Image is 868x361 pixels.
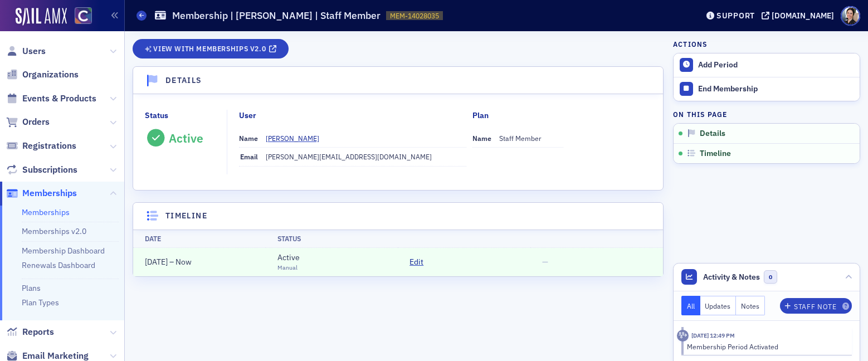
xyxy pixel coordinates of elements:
[703,271,760,283] span: Activity & Notes
[698,84,854,94] div: End Membership
[794,304,836,310] div: Staff Note
[22,326,54,338] span: Reports
[266,133,319,143] div: [PERSON_NAME]
[542,257,548,267] span: —
[22,45,46,57] span: Users
[472,110,489,121] div: Plan
[780,298,852,314] button: Staff Note
[841,6,860,26] span: Profile
[6,116,50,128] a: Orders
[22,92,96,105] span: Events & Products
[145,257,168,267] span: [DATE]
[22,246,105,256] a: Membership Dashboard
[6,140,76,152] a: Registrations
[6,326,54,338] a: Reports
[75,7,92,25] img: SailAMX
[762,12,838,19] button: [DOMAIN_NAME]
[22,187,77,199] span: Memberships
[736,296,765,315] button: Notes
[674,53,860,77] button: Add Period
[673,109,860,119] h4: On this page
[266,230,398,248] th: Status
[133,230,266,248] th: Date
[687,342,845,352] div: Membership Period Activated
[16,8,67,26] img: SailAMX
[6,69,79,81] a: Organizations
[172,9,381,22] h1: Membership | [PERSON_NAME] | Staff Member
[67,7,92,26] a: View Homepage
[22,283,41,293] a: Plans
[390,11,439,21] span: MEM-14028035
[22,140,76,152] span: Registrations
[153,46,266,52] span: View with Memberships v2.0
[6,45,46,57] a: Users
[22,116,50,128] span: Orders
[22,69,79,81] span: Organizations
[6,164,77,176] a: Subscriptions
[145,110,168,121] div: Status
[22,226,86,236] a: Memberships v2.0
[677,330,689,342] div: Activity
[499,129,564,147] dd: Staff Member
[698,60,854,70] div: Add Period
[674,77,860,101] button: End Membership
[266,133,328,143] a: [PERSON_NAME]
[22,297,59,308] a: Plan Types
[700,296,737,315] button: Updates
[169,131,203,145] div: Active
[165,75,202,86] h4: Details
[240,152,258,161] span: Email
[6,187,77,199] a: Memberships
[133,39,289,58] a: View with Memberships v2.0
[239,134,258,143] span: Name
[681,296,700,315] button: All
[277,252,300,264] div: Active
[22,260,95,270] a: Renewals Dashboard
[239,110,256,121] div: User
[22,207,70,217] a: Memberships
[266,148,467,165] dd: [PERSON_NAME][EMAIL_ADDRESS][DOMAIN_NAME]
[691,331,735,339] time: 9/16/2025 12:49 PM
[277,264,300,272] div: Manual
[673,39,708,49] h4: Actions
[700,129,725,139] span: Details
[764,270,778,284] span: 0
[6,92,96,105] a: Events & Products
[700,149,731,159] span: Timeline
[716,11,755,21] div: Support
[165,210,207,222] h4: Timeline
[472,134,491,143] span: Name
[22,164,77,176] span: Subscriptions
[772,11,834,21] div: [DOMAIN_NAME]
[145,257,192,267] span: – Now
[409,256,423,268] span: Edit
